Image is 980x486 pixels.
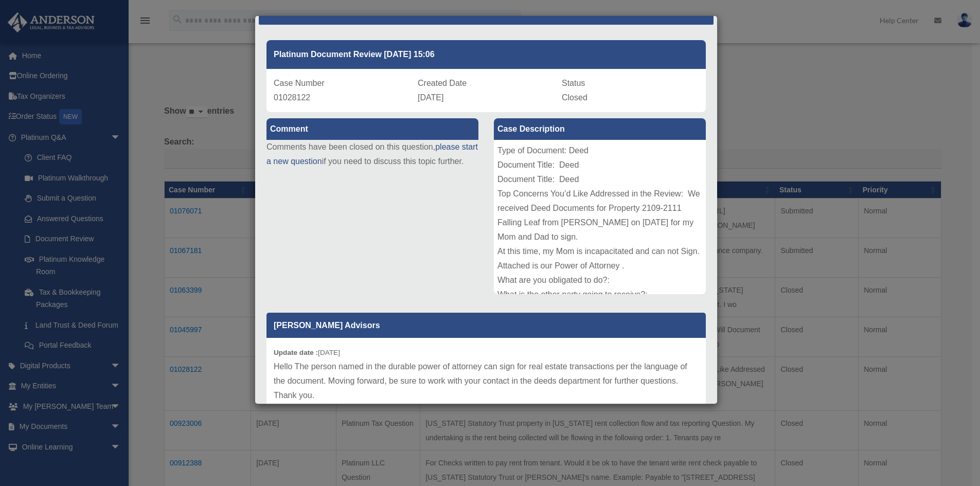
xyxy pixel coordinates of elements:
[418,79,467,87] span: Created Date
[274,349,340,356] small: [DATE]
[266,118,478,140] label: Comment
[494,140,706,294] div: Type of Document: Deed Document Title: Deed Document Title: Deed Top Concerns You’d Like Addresse...
[266,142,478,166] a: please start a new question
[274,359,699,403] p: Hello The person named in the durable power of attorney can sign for real estate transactions per...
[562,79,585,87] span: Status
[274,79,325,87] span: Case Number
[274,349,318,356] b: Update date :
[274,93,310,102] span: 01028122
[266,313,706,338] p: [PERSON_NAME] Advisors
[266,40,706,69] div: Platinum Document Review [DATE] 15:06
[418,93,443,102] span: [DATE]
[266,140,478,169] p: Comments have been closed on this question, if you need to discuss this topic further.
[562,93,587,102] span: Closed
[494,118,706,140] label: Case Description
